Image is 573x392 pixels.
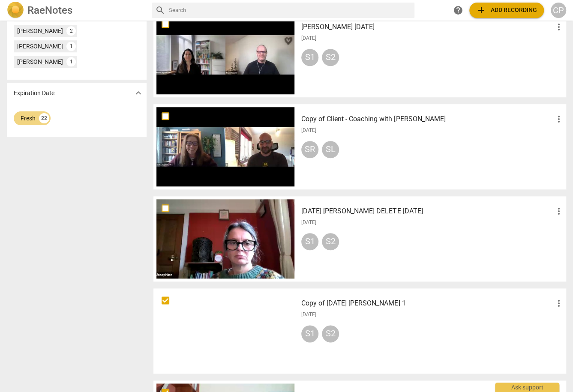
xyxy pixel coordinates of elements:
div: SL [322,141,339,158]
a: Copy of [DATE] [PERSON_NAME] 1[DATE]S1S2 [156,291,563,371]
h3: Copy of May 19 Sandra Webber 1 [301,298,554,308]
span: more_vert [554,22,564,32]
button: Show more [132,87,145,99]
div: S1 [301,49,318,66]
button: Upload [469,3,544,18]
span: more_vert [554,114,564,124]
a: LogoRaeNotes [7,2,145,19]
div: 1 [66,42,76,51]
a: [PERSON_NAME] [DATE][DATE]S1S2 [156,15,563,94]
div: S1 [301,325,318,342]
div: S1 [301,233,318,250]
div: [PERSON_NAME] [17,42,63,51]
h3: Monica July 7 [301,22,554,32]
div: 2 [66,26,76,36]
div: [PERSON_NAME] [17,27,63,35]
span: [DATE] [301,311,316,318]
button: CP [551,3,566,18]
span: [DATE] [301,127,316,134]
span: expand_more [133,88,144,98]
div: 22 [39,113,49,123]
div: 1 [66,57,76,66]
span: search [155,5,165,15]
h3: Copy of Client - Coaching with Simon Rose [301,114,554,124]
div: Ask support [495,383,559,392]
a: [DATE] [PERSON_NAME] DELETE [DATE][DATE]S1S2 [156,199,563,278]
div: S2 [322,233,339,250]
p: Expiration Date [14,89,54,98]
a: Help [450,3,466,18]
div: [PERSON_NAME] [17,57,63,66]
h2: RaeNotes [27,4,72,16]
div: S2 [322,325,339,342]
a: Copy of Client - Coaching with [PERSON_NAME][DATE]SRSL [156,107,563,186]
span: more_vert [554,298,564,308]
span: [DATE] [301,35,316,42]
div: SR [301,141,318,158]
span: add [476,5,486,15]
div: S2 [322,49,339,66]
div: Fresh [21,114,36,123]
span: help [453,5,463,15]
img: Logo [7,2,24,19]
span: more_vert [554,206,564,216]
h3: JULY 14 Jose DELETE OCT 14 [301,206,554,216]
span: [DATE] [301,219,316,226]
span: Add recording [476,5,537,15]
input: Search [169,3,411,17]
